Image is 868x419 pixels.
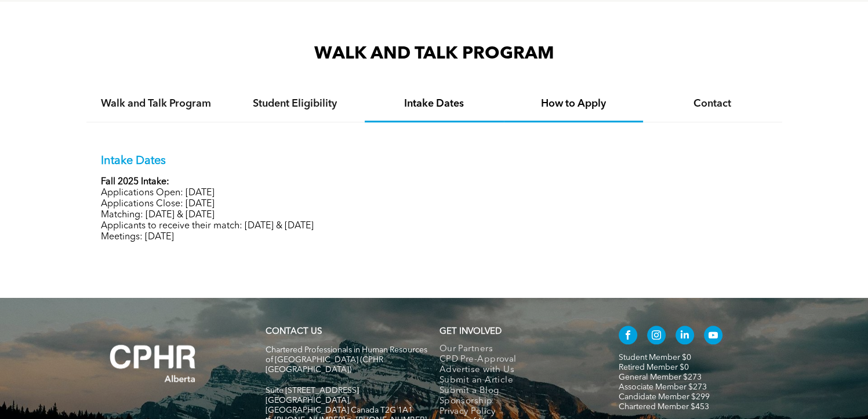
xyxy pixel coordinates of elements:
a: Sponsorship [440,396,594,407]
a: Associate Member $273 [619,383,707,391]
a: linkedin [675,326,694,347]
a: youtube [704,326,722,347]
a: Candidate Member $299 [619,393,710,401]
h4: Walk and Talk Program [97,97,215,110]
a: Advertise with Us [440,365,594,376]
p: Meetings: [DATE] [101,232,768,243]
a: instagram [647,326,666,347]
a: Submit an Article [440,376,594,386]
img: A white background with a few lines on it [86,321,220,406]
span: WALK AND TALK PROGRAM [314,45,554,63]
a: Chartered Member $453 [619,403,709,411]
a: Submit a Blog [440,386,594,396]
a: General Member $273 [619,373,702,381]
a: CONTACT US [266,327,322,336]
p: Applicants to receive their match: [DATE] & [DATE] [101,221,768,232]
a: Privacy Policy [440,407,594,417]
a: Student Member $0 [619,354,691,362]
p: Intake Dates [101,154,768,168]
span: [GEOGRAPHIC_DATA], [GEOGRAPHIC_DATA] Canada T2G 1A1 [266,396,413,414]
a: Retired Member $0 [619,363,689,371]
h4: Intake Dates [375,97,493,110]
strong: Fall 2025 Intake: [101,177,169,187]
p: Applications Close: [DATE] [101,199,768,210]
span: Suite [STREET_ADDRESS] [266,387,359,395]
a: CPD Pre-Approval [440,355,594,365]
p: Matching: [DATE] & [DATE] [101,210,768,221]
a: facebook [619,326,637,347]
a: Our Partners [440,344,594,355]
span: Chartered Professionals in Human Resources of [GEOGRAPHIC_DATA] (CPHR [GEOGRAPHIC_DATA]) [266,346,427,374]
p: Applications Open: [DATE] [101,188,768,199]
h4: Contact [653,97,772,110]
h4: Student Eligibility [236,97,354,110]
span: GET INVOLVED [440,327,502,336]
h4: How to Apply [514,97,633,110]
